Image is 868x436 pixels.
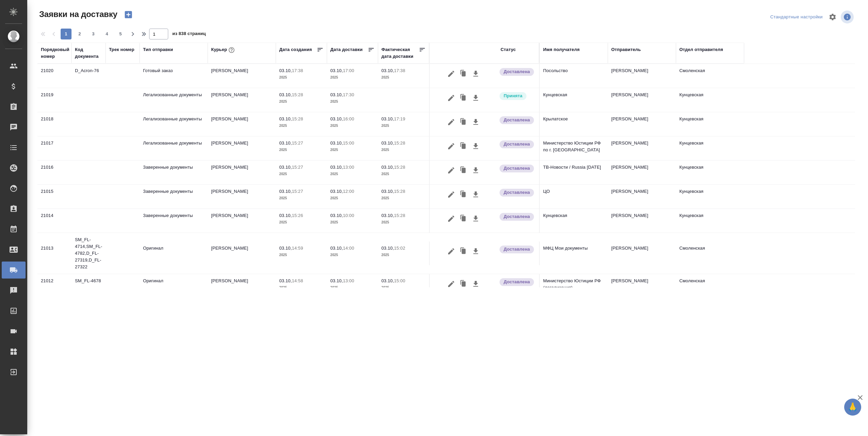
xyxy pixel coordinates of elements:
p: 2025 [381,195,426,202]
td: [PERSON_NAME] [608,112,676,136]
button: Клонировать [457,91,470,104]
button: Клонировать [457,245,470,258]
p: 03.10, [279,213,292,218]
td: [PERSON_NAME] [208,274,276,298]
div: Код документа [75,46,102,60]
div: split button [769,12,824,22]
p: Доставлена [504,68,530,75]
td: [PERSON_NAME] [208,241,276,265]
p: 15:28 [292,92,303,97]
p: 03.10, [330,189,343,194]
button: Скачать [470,91,482,104]
div: Дата доставки [330,46,363,53]
p: 2025 [330,252,375,258]
p: 2025 [330,195,375,202]
td: 21016 [37,161,72,184]
p: 2025 [381,74,426,81]
span: 4 [101,31,112,37]
div: Документы доставлены, фактическая дата доставки проставиться автоматически [499,67,536,77]
td: Легализованные документы [140,136,208,160]
td: 21020 [37,64,72,88]
td: SM_FL-4678 [72,274,106,298]
p: 15:00 [343,140,354,146]
p: 12:00 [343,189,354,194]
div: Статус [501,46,516,53]
span: Заявки на доставку [37,9,117,20]
button: Скачать [470,188,482,201]
td: Заверенные документы [140,185,208,208]
button: Скачать [470,278,482,290]
button: Редактировать [445,67,457,80]
button: Редактировать [445,116,457,129]
button: Редактировать [445,91,457,104]
div: Документы доставлены, фактическая дата доставки проставиться автоматически [499,140,536,149]
td: 21019 [37,88,72,112]
p: 03.10, [279,140,292,146]
div: Фактическая дата доставки [381,46,419,60]
p: 2025 [381,284,426,291]
button: Создать [120,9,137,20]
td: Крылатское [540,112,608,136]
td: Смоленская [676,274,744,298]
p: Доставлена [504,213,530,220]
td: Смоленская [676,241,744,265]
button: Скачать [470,245,482,258]
button: Редактировать [445,140,457,153]
p: 03.10, [381,116,394,121]
button: Клонировать [457,278,470,290]
p: 2025 [381,252,426,258]
div: Курьер назначен [499,91,536,101]
p: 03.10, [279,189,292,194]
td: [PERSON_NAME] [208,161,276,184]
p: 13:00 [343,165,354,170]
p: 03.10, [381,165,394,170]
p: 15:27 [292,140,303,146]
p: 03.10, [381,278,394,283]
p: 03.10, [330,213,343,218]
td: Кунцевская [676,136,744,160]
div: Документы доставлены, фактическая дата доставки проставиться автоматически [499,212,536,221]
button: Скачать [470,67,482,80]
p: 2025 [279,284,323,291]
td: Оригинал [140,274,208,298]
p: 03.10, [279,68,292,73]
div: Документы доставлены, фактическая дата доставки проставиться автоматически [499,116,536,125]
div: Отправитель [611,46,641,53]
p: 15:28 [394,140,405,146]
div: Имя получателя [543,46,580,53]
td: [PERSON_NAME] [208,88,276,112]
div: Тип отправки [143,46,173,53]
p: 03.10, [381,213,394,218]
td: Оригинал [140,241,208,265]
p: 03.10, [330,246,343,251]
p: 14:00 [343,246,354,251]
p: Доставлена [504,165,530,172]
p: 2025 [381,147,426,153]
p: 03.10, [279,116,292,121]
p: Доставлена [504,279,530,285]
td: [PERSON_NAME] [208,136,276,160]
td: [PERSON_NAME] [608,136,676,160]
td: Готовый заказ [140,64,208,88]
button: Клонировать [457,212,470,225]
td: [PERSON_NAME] [208,112,276,136]
div: Порядковый номер [41,46,69,60]
button: Скачать [470,164,482,177]
p: Доставлена [504,246,530,253]
p: 2025 [330,98,375,105]
p: 03.10, [330,68,343,73]
button: Скачать [470,212,482,225]
td: Смоленская [676,64,744,88]
td: Министерство Юстиции РФ по г. [GEOGRAPHIC_DATA] [540,136,608,160]
td: SM_FL-4714,SM_FL-4782,D_FL-27319,D_FL-27322 [72,233,106,274]
td: [PERSON_NAME] [608,64,676,88]
p: 2025 [279,252,323,258]
span: из 838 страниц [172,30,206,39]
div: Трек номер [109,46,135,53]
td: [PERSON_NAME] [208,185,276,208]
p: 03.10, [279,165,292,170]
p: 03.10, [330,165,343,170]
td: Кунцевская [676,185,744,208]
p: 2025 [330,74,375,81]
p: 03.10, [381,140,394,146]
